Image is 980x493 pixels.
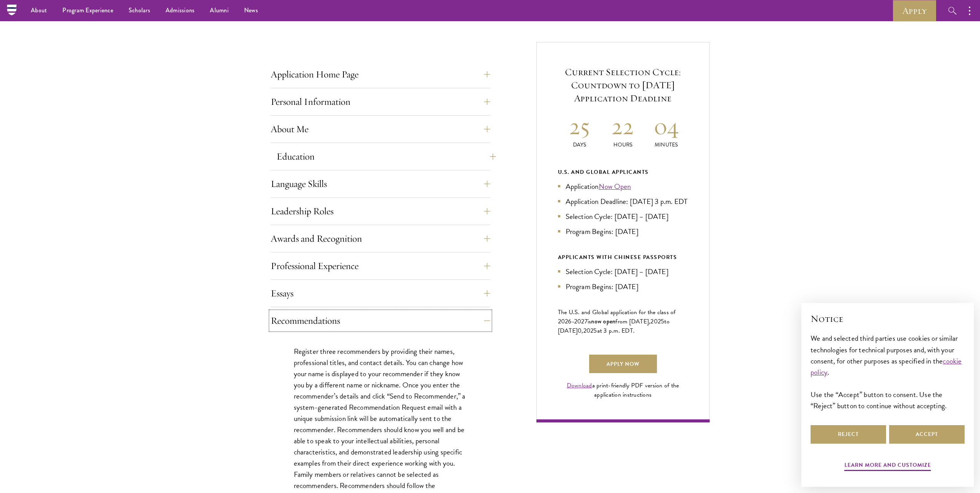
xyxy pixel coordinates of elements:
[591,317,615,326] span: now open
[558,141,601,149] p: Days
[558,252,688,262] div: APPLICANTS WITH CHINESE PASSPORTS
[558,381,688,399] div: a print-friendly PDF version of the application instructions
[811,425,886,444] button: Reject
[581,326,583,335] span: ,
[558,281,688,292] li: Program Begins: [DATE]
[585,317,588,326] span: 7
[645,141,688,149] p: Minutes
[276,147,496,166] button: Education
[599,181,631,192] a: Now Open
[558,211,688,222] li: Selection Cycle: [DATE] – [DATE]
[558,167,688,177] div: U.S. and Global Applicants
[558,181,688,192] li: Application
[615,317,650,326] span: from [DATE],
[811,333,965,411] div: We and selected third parties use cookies or similar technologies for technical purposes and, wit...
[593,326,597,335] span: 5
[572,317,585,326] span: -202
[558,308,676,326] span: The U.S. and Global application for the class of 202
[568,317,571,326] span: 6
[844,460,931,472] button: Learn more and customize
[558,196,688,207] li: Application Deadline: [DATE] 3 p.m. EDT
[601,141,645,149] p: Hours
[271,284,490,303] button: Essays
[271,311,490,330] button: Recommendations
[578,326,581,335] span: 0
[811,355,962,378] a: cookie policy
[889,425,965,444] button: Accept
[597,326,635,335] span: at 3 p.m. EDT.
[588,317,591,326] span: is
[811,312,965,325] h2: Notice
[589,355,657,373] a: Apply Now
[271,175,490,193] button: Language Skills
[271,120,490,138] button: About Me
[271,229,490,248] button: Awards and Recognition
[645,112,688,141] h2: 04
[567,381,592,390] a: Download
[661,317,664,326] span: 5
[271,93,490,111] button: Personal Information
[271,257,490,275] button: Professional Experience
[271,202,490,220] button: Leadership Roles
[558,226,688,237] li: Program Begins: [DATE]
[558,112,601,141] h2: 25
[558,317,670,335] span: to [DATE]
[271,65,490,84] button: Application Home Page
[558,266,688,277] li: Selection Cycle: [DATE] – [DATE]
[601,112,645,141] h2: 22
[558,66,688,105] h5: Current Selection Cycle: Countdown to [DATE] Application Deadline
[650,317,661,326] span: 202
[583,326,594,335] span: 202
